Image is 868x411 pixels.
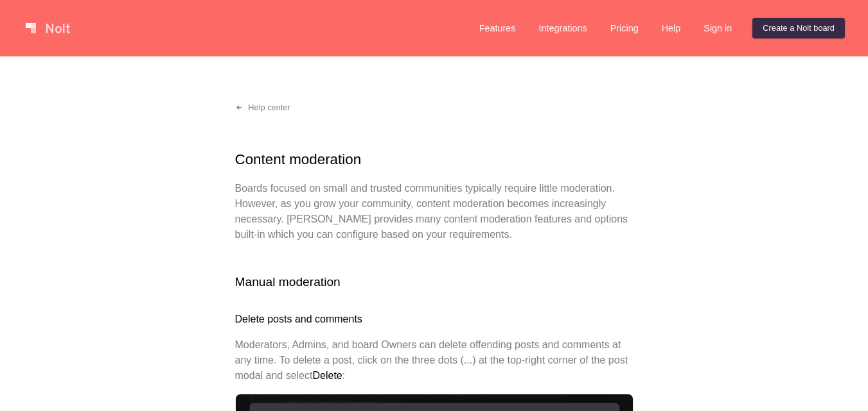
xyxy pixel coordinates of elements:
p: Boards focused on small and trusted communities typically require little moderation. However, as ... [235,181,633,242]
h2: Manual moderation [235,273,633,292]
h1: Content moderation [235,149,633,171]
strong: Delete [312,370,342,381]
p: Moderators, Admins, and board Owners can delete offending posts and comments at any time. To dele... [235,337,633,383]
a: Integrations [528,18,597,38]
a: Pricing [600,18,649,38]
a: Help center [225,97,301,118]
a: Sign in [693,18,742,38]
a: Help [651,18,691,38]
a: Features [469,18,526,38]
h3: Delete posts and comments [235,312,633,327]
a: Create a Nolt board [752,18,845,38]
